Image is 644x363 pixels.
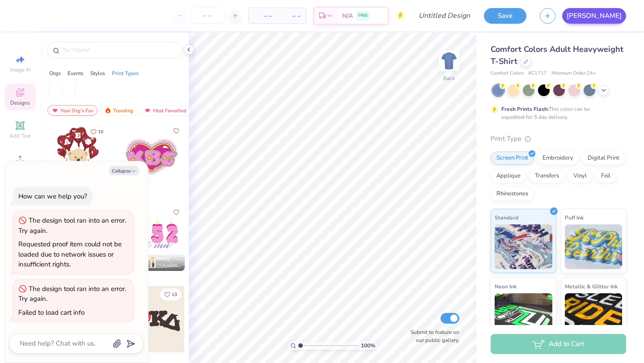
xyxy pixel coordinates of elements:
span: Minimum Order: 24 + [551,70,596,77]
span: – – [283,11,301,21]
button: Like [86,126,107,138]
img: Standard [495,224,552,269]
input: – – [190,8,225,24]
span: Add Text [9,132,31,139]
button: Like [171,126,182,136]
div: The design tool ran into an error. Try again. [18,216,126,235]
div: Trending [100,105,137,116]
img: Back [440,52,458,70]
div: Failed to load cart info [18,308,85,317]
span: N/A [342,11,353,21]
div: The design tool ran into an error. Try again. [18,284,126,304]
button: Save [484,8,526,24]
div: Transfers [529,169,565,183]
a: [PERSON_NAME] [562,8,626,24]
span: Designs [10,99,30,106]
div: Print Type [491,134,626,144]
span: Metallic & Glitter Ink [565,282,618,291]
button: Collapse [109,166,139,175]
img: most_fav.gif [51,107,59,114]
span: Image AI [10,66,31,73]
button: Like [160,288,181,300]
div: Print Types [112,69,139,77]
label: Submit to feature on our public gallery. [406,328,459,344]
div: Styles [90,69,105,77]
div: Digital Print [582,152,625,165]
div: Rhinestones [491,187,534,201]
img: Metallic & Glitter Ink [565,293,623,338]
div: Embroidery [537,152,579,165]
img: Neon Ink [495,293,552,338]
button: Like [171,207,182,218]
div: Vinyl [568,169,593,183]
div: Your Org's Fav [47,105,97,116]
span: Comfort Colors [491,70,524,77]
img: trending.gif [104,107,111,114]
span: – – [254,11,272,21]
span: FREE [358,13,368,19]
div: This color can be expedited for 5 day delivery. [501,105,611,121]
span: Comfort Colors Adult Heavyweight T-Shirt [491,44,623,67]
div: Most Favorited [140,105,191,116]
div: Back [443,74,455,82]
span: 10 [98,130,103,134]
div: Requested proof item could not be loaded due to network issues or insufficient rights. [18,240,122,269]
div: Foil [595,169,616,183]
span: # C1717 [528,70,547,77]
strong: Fresh Prints Flash: [501,106,549,113]
div: Orgs [49,69,61,77]
div: How can we help you? [18,192,87,201]
img: most_fav.gif [144,107,151,114]
input: Untitled Design [411,7,477,25]
div: Screen Print [491,152,534,165]
span: Neon Ink [495,282,517,291]
span: Puff Ink [565,213,584,222]
span: 100 % [361,342,375,350]
img: Puff Ink [565,224,623,269]
div: Events [68,69,84,77]
span: Phi Mu, [GEOGRAPHIC_DATA][US_STATE] [133,262,181,269]
span: Standard [495,213,518,222]
input: Try "Alpha" [62,46,176,55]
div: Applique [491,169,526,183]
span: 13 [172,292,177,297]
span: [PERSON_NAME] [133,256,170,262]
span: [PERSON_NAME] [567,11,622,21]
